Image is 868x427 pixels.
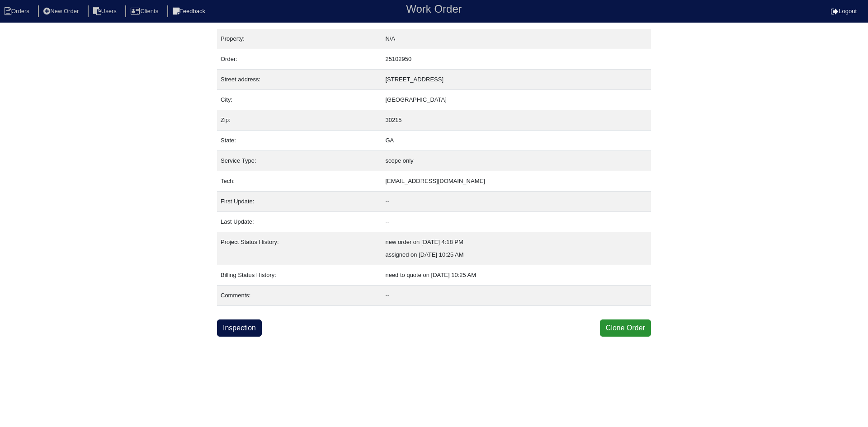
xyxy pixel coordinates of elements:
td: Project Status History: [217,232,382,265]
td: [GEOGRAPHIC_DATA] [382,90,651,110]
td: Billing Status History: [217,265,382,286]
li: Feedback [167,5,212,18]
td: 25102950 [382,49,651,70]
td: Service Type: [217,151,382,171]
td: -- [382,212,651,232]
a: Clients [125,8,165,14]
a: New Order [38,8,86,14]
td: Order: [217,49,382,70]
td: -- [382,192,651,212]
li: Clients [125,5,165,18]
li: New Order [38,5,86,18]
a: Users [88,8,124,14]
div: new order on [DATE] 4:18 PM [385,236,647,249]
td: [EMAIL_ADDRESS][DOMAIN_NAME] [382,171,651,192]
td: GA [382,131,651,151]
td: Last Update: [217,212,382,232]
td: Property: [217,29,382,49]
td: [STREET_ADDRESS] [382,70,651,90]
td: State: [217,131,382,151]
div: need to quote on [DATE] 10:25 AM [385,269,647,282]
td: Comments: [217,286,382,306]
a: Logout [831,8,857,14]
a: Inspection [217,319,262,337]
td: N/A [382,29,651,49]
td: -- [382,286,651,306]
td: City: [217,90,382,110]
div: assigned on [DATE] 10:25 AM [385,249,647,261]
td: Tech: [217,171,382,192]
td: First Update: [217,192,382,212]
button: Clone Order [600,319,651,337]
td: 30215 [382,110,651,131]
td: scope only [382,151,651,171]
li: Users [88,5,124,18]
td: Zip: [217,110,382,131]
td: Street address: [217,70,382,90]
